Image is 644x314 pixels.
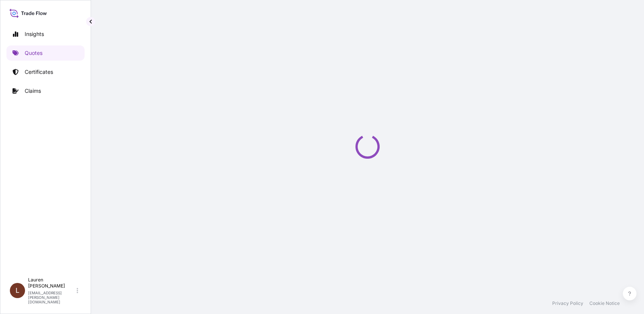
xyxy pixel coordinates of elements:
[6,45,85,61] a: Quotes
[6,27,85,42] a: Insights
[552,300,583,306] a: Privacy Policy
[28,291,75,304] p: [EMAIL_ADDRESS][PERSON_NAME][DOMAIN_NAME]
[16,287,19,294] span: L
[25,87,41,95] p: Claims
[25,68,53,76] p: Certificates
[6,83,85,98] a: Claims
[25,30,44,38] p: Insights
[28,277,75,289] p: Lauren [PERSON_NAME]
[25,49,42,57] p: Quotes
[6,64,85,80] a: Certificates
[589,300,620,306] a: Cookie Notice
